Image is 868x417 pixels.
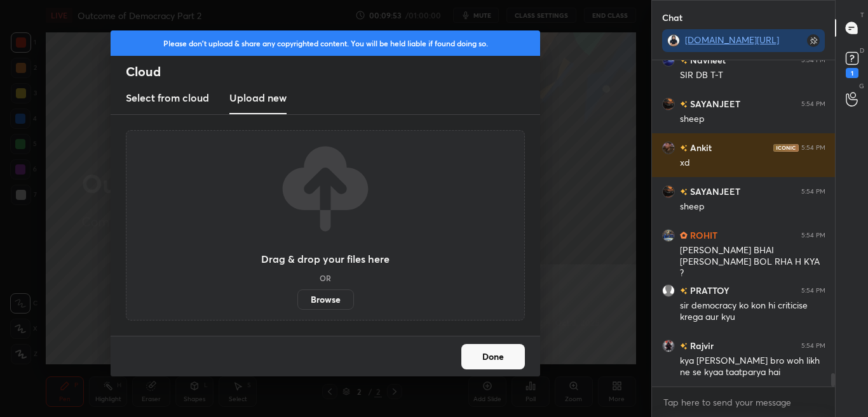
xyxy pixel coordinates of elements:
h6: ROHIT [688,228,717,242]
img: d852b2e9e7f14060886b20679a33e111.jpg [662,142,675,154]
div: 5:54 PM [801,100,825,108]
img: 0ff201b69d314e6aaef8e932575912d6.jpg [667,34,680,47]
div: 1 [846,68,858,78]
a: [DOMAIN_NAME][URL] [685,34,779,46]
h2: Cloud [126,63,540,80]
h6: SAYANJEET [688,185,740,198]
h3: Upload new [229,90,287,105]
img: Learner_Badge_hustler_a18805edde.svg [680,232,688,239]
div: 5:54 PM [801,144,825,152]
h6: Navneet [688,53,726,67]
h3: Drag & drop your files here [261,254,390,264]
h6: SAYANJEET [688,97,740,110]
img: iconic-dark.1390631f.png [773,144,799,152]
div: xd [680,157,825,169]
h3: Select from cloud [126,90,209,105]
button: Done [461,344,525,369]
div: SIR DB T-T [680,69,825,82]
div: 5:54 PM [801,232,825,239]
h6: Rajvir [688,339,714,352]
div: kya [PERSON_NAME] bro woh likh ne se kyaa taatparya hai [680,355,825,379]
h6: PRATTOY [688,284,729,297]
img: c14d4c770f524fc3ad95b7ae5eb3d451.jpg [662,54,675,67]
div: 5:54 PM [801,56,825,64]
img: no-rating-badge.077c3623.svg [680,101,688,108]
img: no-rating-badge.077c3623.svg [680,343,688,350]
div: grid [652,60,836,387]
p: Chat [652,1,693,34]
p: T [860,10,864,20]
img: default.png [662,284,675,297]
img: no-rating-badge.077c3623.svg [680,189,688,195]
img: no-rating-badge.077c3623.svg [680,288,688,295]
div: Please don't upload & share any copyrighted content. You will be held liable if found doing so. [111,30,540,56]
div: sheep [680,113,825,126]
div: 5:54 PM [801,188,825,195]
h6: Ankit [688,141,712,154]
div: [PERSON_NAME] BHAI [PERSON_NAME] BOL RHA H KYA ? [680,244,825,280]
img: 599055bc1cb541b99b1a70a2069e4074.jpg [662,185,675,198]
img: 599055bc1cb541b99b1a70a2069e4074.jpg [662,98,675,110]
img: no-rating-badge.077c3623.svg [680,57,688,64]
img: 1ccd9a5da6854b56833a791a489a0555.jpg [662,229,675,242]
p: G [859,81,864,91]
p: D [860,46,864,55]
img: no-rating-badge.077c3623.svg [680,145,688,152]
div: 5:54 PM [801,287,825,295]
h5: OR [320,274,331,282]
div: 5:54 PM [801,342,825,350]
div: sheep [680,201,825,213]
img: c58f1784ef4049b399c21c1a47f6a290.jpg [662,340,675,352]
div: sir democracy ko kon hi criticise krega aur kyu [680,300,825,324]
